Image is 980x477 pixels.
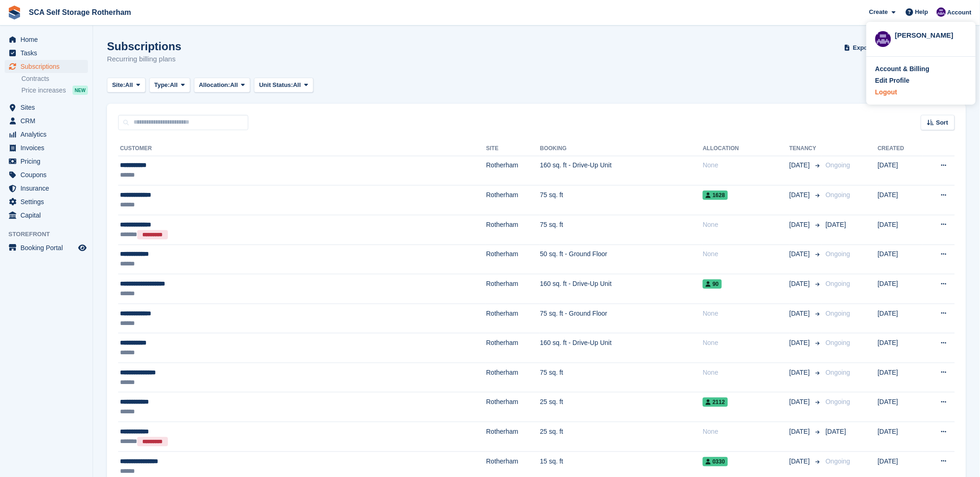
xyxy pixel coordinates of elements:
[5,60,88,73] a: menu
[230,80,238,90] span: All
[878,422,922,451] td: [DATE]
[5,46,88,60] a: menu
[149,78,190,93] button: Type: All
[789,249,812,259] span: [DATE]
[703,457,728,466] span: 0330
[540,245,703,274] td: 50 sq. ft - Ground Floor
[826,191,850,199] span: Ongoing
[789,160,812,170] span: [DATE]
[107,54,181,65] p: Recurring billing plans
[20,101,76,114] span: Sites
[20,209,76,222] span: Capital
[486,304,540,333] td: Rotherham
[486,392,540,422] td: Rotherham
[540,215,703,245] td: 75 sq. ft
[21,74,88,83] a: Contracts
[73,86,88,95] div: NEW
[878,392,922,422] td: [DATE]
[878,245,922,274] td: [DATE]
[947,8,972,17] span: Account
[540,156,703,185] td: 160 sq. ft - Drive-Up Unit
[540,141,703,156] th: Booking
[5,101,88,114] a: menu
[789,190,812,200] span: [DATE]
[20,128,76,141] span: Analytics
[20,141,76,154] span: Invoices
[703,220,789,230] div: None
[875,87,967,97] a: Logout
[77,242,88,253] a: Preview store
[826,310,850,317] span: Ongoing
[875,64,930,74] div: Account & Billing
[20,241,76,254] span: Booking Portal
[937,7,946,17] img: Kelly Neesham
[789,397,812,407] span: [DATE]
[789,457,812,466] span: [DATE]
[869,7,888,17] span: Create
[5,33,88,46] a: menu
[826,428,846,435] span: [DATE]
[703,397,728,407] span: 2112
[703,141,789,156] th: Allocation
[486,156,540,185] td: Rotherham
[789,338,812,348] span: [DATE]
[20,60,76,73] span: Subscriptions
[293,80,301,90] span: All
[875,31,891,47] img: Kelly Neesham
[125,80,133,90] span: All
[118,141,486,156] th: Customer
[703,338,789,348] div: None
[540,363,703,392] td: 75 sq. ft
[5,128,88,141] a: menu
[20,114,76,127] span: CRM
[486,185,540,215] td: Rotherham
[7,6,21,20] img: stora-icon-8386f47178a22dfd0bd8f6a31ec36ba5ce8667c1dd55bd0f319d3a0aa187defe.svg
[875,87,897,97] div: Logout
[20,195,76,208] span: Settings
[540,274,703,304] td: 160 sq. ft - Drive-Up Unit
[20,46,76,60] span: Tasks
[486,141,540,156] th: Site
[486,245,540,274] td: Rotherham
[878,185,922,215] td: [DATE]
[826,369,850,376] span: Ongoing
[254,78,313,93] button: Unit Status: All
[20,33,76,46] span: Home
[540,333,703,363] td: 160 sq. ft - Drive-Up Unit
[5,182,88,195] a: menu
[936,118,948,127] span: Sort
[154,80,170,90] span: Type:
[789,368,812,378] span: [DATE]
[540,422,703,451] td: 25 sq. ft
[5,141,88,154] a: menu
[789,141,822,156] th: Tenancy
[486,363,540,392] td: Rotherham
[5,241,88,254] a: menu
[878,333,922,363] td: [DATE]
[540,392,703,422] td: 25 sq. ft
[789,427,812,437] span: [DATE]
[540,185,703,215] td: 75 sq. ft
[259,80,293,90] span: Unit Status:
[895,30,967,39] div: [PERSON_NAME]
[703,249,789,259] div: None
[20,155,76,168] span: Pricing
[703,368,789,378] div: None
[25,5,135,20] a: SCA Self Storage Rotherham
[20,182,76,195] span: Insurance
[107,40,181,53] h1: Subscriptions
[540,304,703,333] td: 75 sq. ft - Ground Floor
[486,274,540,304] td: Rotherham
[789,220,812,230] span: [DATE]
[826,398,850,405] span: Ongoing
[789,279,812,289] span: [DATE]
[789,309,812,318] span: [DATE]
[703,160,789,170] div: None
[826,221,846,228] span: [DATE]
[112,80,125,90] span: Site:
[878,156,922,185] td: [DATE]
[826,339,850,346] span: Ongoing
[875,76,967,86] a: Edit Profile
[21,85,88,95] a: Price increases NEW
[826,280,850,287] span: Ongoing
